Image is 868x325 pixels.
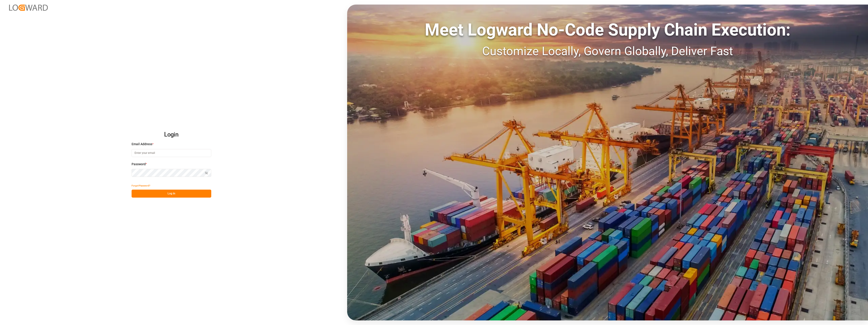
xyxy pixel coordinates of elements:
h2: Login [132,127,211,142]
button: Forgot Password? [132,182,150,190]
div: Meet Logward No-Code Supply Chain Execution: [347,17,868,42]
button: Log In [132,190,211,198]
input: Enter your email [132,149,211,157]
span: Email Address [132,142,152,147]
span: Password [132,162,146,167]
div: Customize Locally, Govern Globally, Deliver Fast [347,42,868,60]
img: Logward_new_orange.png [9,5,48,11]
